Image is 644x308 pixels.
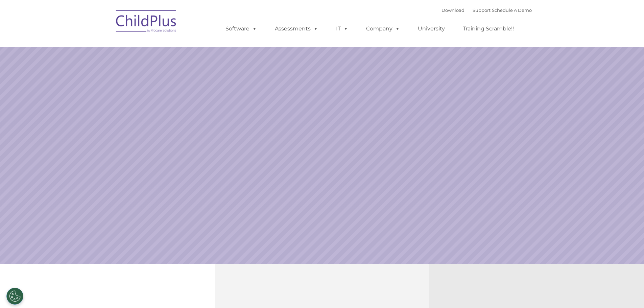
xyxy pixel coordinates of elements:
button: Cookies Settings [6,288,23,305]
a: Support [473,7,491,13]
a: Assessments [268,22,325,35]
a: Schedule A Demo [492,7,532,13]
a: Company [359,22,407,35]
a: Software [219,22,264,35]
img: ChildPlus by Procare Solutions [113,5,180,39]
a: Download [442,7,464,13]
a: University [411,22,452,35]
a: IT [329,22,355,35]
font: | [442,7,532,13]
a: Training Scramble!! [456,22,521,35]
